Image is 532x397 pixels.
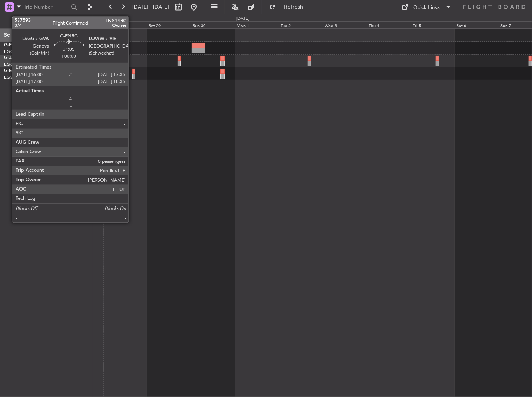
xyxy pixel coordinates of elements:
[4,74,25,80] a: EGSS/STN
[94,16,107,22] div: [DATE]
[4,56,22,60] span: G-JAGA
[4,69,22,73] span: G-ENRG
[4,43,24,48] span: G-FOMO
[191,21,235,28] div: Sun 30
[4,56,49,60] a: G-JAGAPhenom 300
[398,1,456,13] button: Quick Links
[367,21,411,28] div: Thu 4
[236,16,249,22] div: [DATE]
[235,21,279,28] div: Mon 1
[4,62,27,67] a: EGGW/LTN
[20,19,82,24] span: Only With Activity
[323,21,367,28] div: Wed 3
[132,4,169,11] span: [DATE] - [DATE]
[4,49,27,55] a: EGGW/LTN
[279,21,323,28] div: Tue 2
[147,21,191,28] div: Sat 29
[103,21,147,28] div: Fri 28
[266,1,313,13] button: Refresh
[4,69,48,73] a: G-ENRGPraetor 600
[277,4,310,10] span: Refresh
[24,1,68,13] input: Trip Number
[9,15,84,28] button: Only With Activity
[414,4,440,12] div: Quick Links
[411,21,455,28] div: Fri 5
[4,43,50,48] a: G-FOMOGlobal 6000
[455,21,499,28] div: Sat 6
